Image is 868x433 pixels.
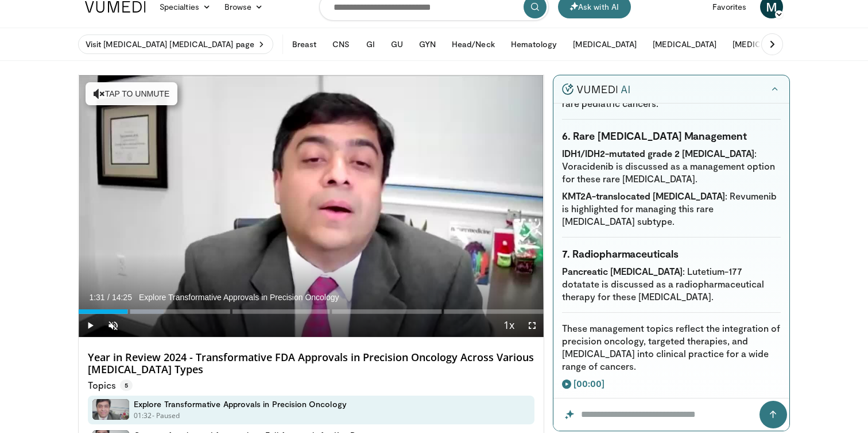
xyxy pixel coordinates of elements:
[562,322,781,373] p: These management topics reflect the integration of precision oncology, targeted therapies, and [M...
[384,33,410,56] button: GU
[562,147,781,185] li: : Voracidenib is discussed as a management option for these rare [MEDICAL_DATA].
[726,33,803,56] button: [MEDICAL_DATA]
[120,380,133,391] span: 5
[79,314,102,337] button: Play
[285,33,323,56] button: Breast
[86,82,177,105] button: Tap to unmute
[359,33,382,56] button: GI
[134,399,347,409] h4: Explore Transformative Approvals in Precision Oncology
[152,411,180,421] p: - Paused
[85,1,146,13] img: VuMedi Logo
[562,265,781,303] li: : Lutetium-177 dotatate is discussed as a radiopharmaceutical therapy for these [MEDICAL_DATA].
[521,314,544,337] button: Fullscreen
[325,33,356,56] button: CNS
[572,378,604,389] strong: [00:00]
[562,148,754,159] strong: IDH1/IDH2-mutated grade 2 [MEDICAL_DATA]
[112,293,132,302] span: 14:25
[79,309,544,314] div: Progress Bar
[412,33,443,56] button: GYN
[79,75,544,338] video-js: Video Player
[562,377,604,390] a: [00:00]
[88,380,133,391] p: Topics
[562,83,630,95] img: vumedi-ai-logo.v2.svg
[498,314,521,337] button: Playback Rate
[562,190,781,228] li: : Revumenib is highlighted for managing this rare [MEDICAL_DATA] subtype.
[562,129,747,142] strong: 6. Rare [MEDICAL_DATA] Management
[89,293,104,302] span: 1:31
[107,293,110,302] span: /
[562,190,725,201] strong: KMT2A-translocated [MEDICAL_DATA]
[504,33,564,56] button: Hematology
[78,35,273,54] a: Visit [MEDICAL_DATA] [MEDICAL_DATA] page
[562,247,679,260] strong: 7. Radiopharmaceuticals
[102,314,125,337] button: Unmute
[562,266,683,277] strong: Pancreatic [MEDICAL_DATA]
[566,33,644,56] button: [MEDICAL_DATA]
[646,33,723,56] button: [MEDICAL_DATA]
[553,398,789,431] input: Question for the AI
[445,33,502,56] button: Head/Neck
[88,351,534,376] h4: Year in Review 2024 - Transformative FDA Approvals in Precision Oncology Across Various [MEDICAL_...
[139,292,339,302] span: Explore Transformative Approvals in Precision Oncology
[134,411,152,421] p: 01:32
